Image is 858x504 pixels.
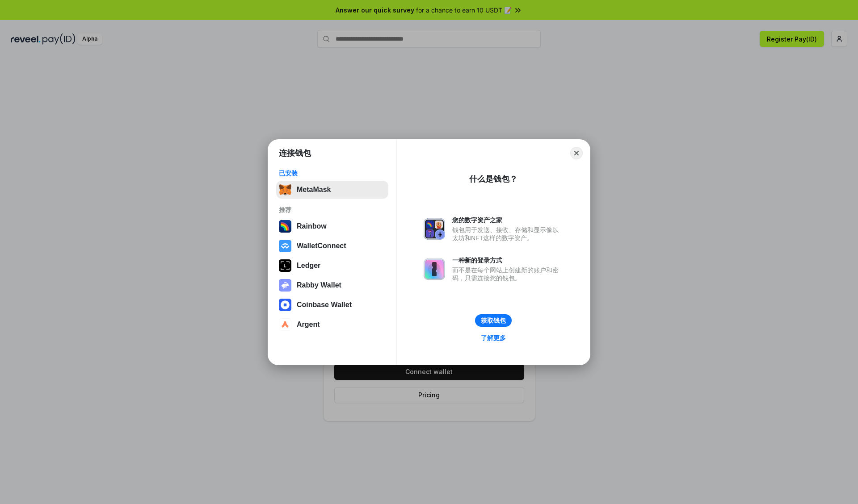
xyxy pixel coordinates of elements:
[279,318,291,331] img: svg+xml,%3Csvg%20width%3D%2228%22%20height%3D%2228%22%20viewBox%3D%220%200%2028%2028%22%20fill%3D...
[297,281,341,289] div: Rabby Wallet
[297,186,331,194] div: MetaMask
[276,276,388,294] button: Rabby Wallet
[452,256,563,264] div: 一种新的登录方式
[279,279,291,292] img: svg+xml,%3Csvg%20xmlns%3D%22http%3A%2F%2Fwww.w3.org%2F2000%2Fsvg%22%20fill%3D%22none%22%20viewBox...
[279,169,386,177] div: 已安装
[276,237,388,255] button: WalletConnect
[452,216,563,224] div: 您的数字资产之家
[279,183,291,196] img: svg+xml,%3Csvg%20fill%3D%22none%22%20height%3D%2233%22%20viewBox%3D%220%200%2035%2033%22%20width%...
[424,258,445,280] img: svg+xml,%3Csvg%20xmlns%3D%22http%3A%2F%2Fwww.w3.org%2F2000%2Fsvg%22%20fill%3D%22none%22%20viewBox...
[279,299,291,311] img: svg+xml,%3Csvg%20width%3D%2228%22%20height%3D%2228%22%20viewBox%3D%220%200%2028%2028%22%20fill%3D...
[481,334,506,342] div: 了解更多
[297,321,320,329] div: Argent
[424,218,445,240] img: svg+xml,%3Csvg%20xmlns%3D%22http%3A%2F%2Fwww.w3.org%2F2000%2Fsvg%22%20fill%3D%22none%22%20viewBox...
[297,301,352,309] div: Coinbase Wallet
[475,332,511,344] a: 了解更多
[475,314,512,327] button: 获取钱包
[452,226,563,242] div: 钱包用于发送、接收、存储和显示像以太坊和NFT这样的数字资产。
[279,206,386,214] div: 推荐
[297,262,320,270] div: Ledger
[276,296,388,314] button: Coinbase Wallet
[276,257,388,275] button: Ledger
[279,240,291,252] img: svg+xml,%3Csvg%20width%3D%2228%22%20height%3D%2228%22%20viewBox%3D%220%200%2028%2028%22%20fill%3D...
[481,317,506,325] div: 获取钱包
[276,181,388,199] button: MetaMask
[279,259,291,272] img: svg+xml,%3Csvg%20xmlns%3D%22http%3A%2F%2Fwww.w3.org%2F2000%2Fsvg%22%20width%3D%2228%22%20height%3...
[570,147,583,159] button: Close
[279,148,311,158] h1: 连接钱包
[297,222,327,230] div: Rainbow
[276,316,388,333] button: Argent
[452,266,563,282] div: 而不是在每个网站上创建新的账户和密码，只需连接您的钱包。
[297,242,346,250] div: WalletConnect
[469,174,517,184] div: 什么是钱包？
[279,220,291,233] img: svg+xml,%3Csvg%20width%3D%22120%22%20height%3D%22120%22%20viewBox%3D%220%200%20120%20120%22%20fil...
[276,217,388,235] button: Rainbow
